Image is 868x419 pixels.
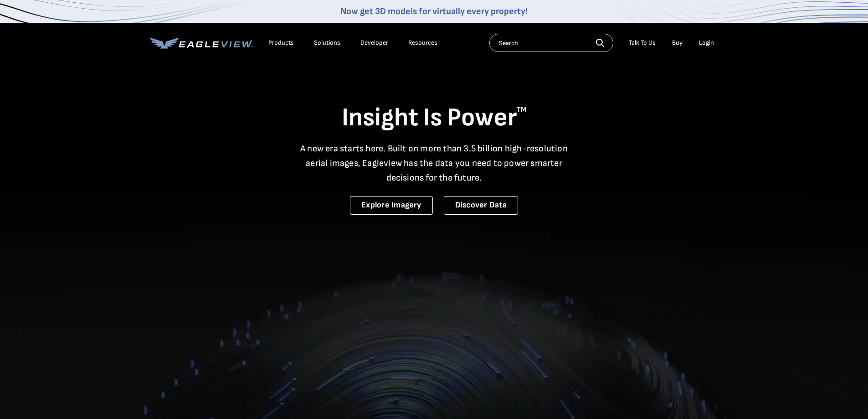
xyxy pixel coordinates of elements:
div: Login [699,39,714,47]
a: Developer [360,39,388,47]
p: A new era starts here. Built on more than 3.5 billion high-resolution aerial images, Eagleview ha... [295,141,574,185]
div: Solutions [314,39,340,47]
div: Talk To Us [629,39,656,47]
sup: TM [517,105,527,114]
div: Products [268,39,294,47]
a: Explore Imagery [350,196,433,215]
input: Search [489,34,613,52]
a: Buy [672,39,683,47]
div: Resources [408,39,437,47]
a: Discover Data [444,196,518,215]
h1: Insight Is Power [150,102,719,134]
a: Now get 3D models for virtually every property! [340,6,528,17]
